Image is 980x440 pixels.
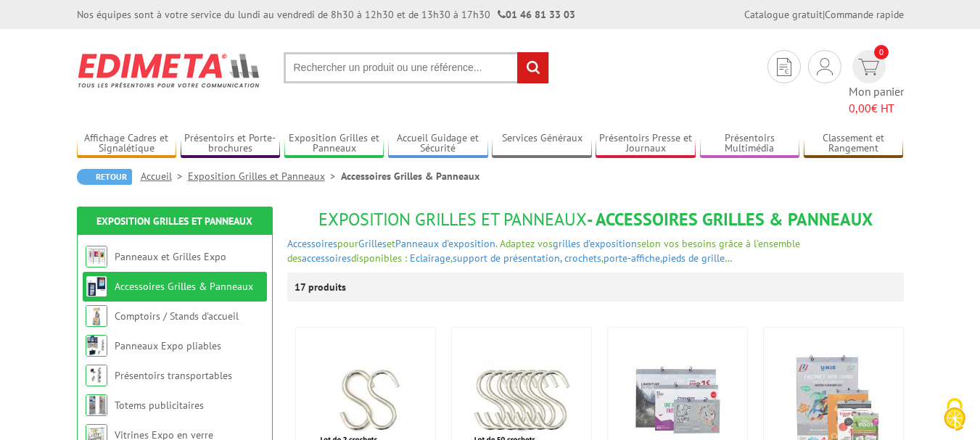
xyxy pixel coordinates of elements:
[453,252,560,265] a: support de présentation
[141,170,188,183] a: Accueil
[318,208,587,231] span: Exposition Grilles et Panneaux
[188,170,341,183] a: Exposition Grilles et Panneaux
[287,210,904,229] h1: - Accessoires Grilles & Panneaux
[86,305,107,327] img: Comptoirs / Stands d'accueil
[744,8,823,21] a: Catalogue gratuit
[849,50,904,117] a: devis rapide 0 Mon panier 0,00€ HT
[77,132,177,156] a: Affichage Cadres et Signalétique
[849,101,871,115] span: 0,00
[410,252,450,265] a: Eclairage
[849,83,904,117] span: Mon panier
[351,252,407,265] span: disponibles :
[662,252,725,265] a: pieds de grille
[115,280,253,293] a: Accessoires Grilles & Panneaux
[553,237,637,250] a: grilles d'exposition
[929,391,980,440] button: Cookies (fenêtre modale)
[287,237,800,265] span: selon vos besoins grâce à l'ensemble des
[596,132,696,156] a: Présentoirs Presse et Journaux
[287,237,800,265] font: , , , …
[387,237,395,250] span: et
[936,397,973,433] img: Cookies (fenêtre modale)
[341,169,479,183] li: Accessoires Grilles & Panneaux
[96,215,252,228] a: Exposition Grilles et Panneaux
[495,237,553,250] span: . Adaptez vos
[302,252,351,265] a: accessoires
[77,43,262,97] img: Edimeta
[492,132,592,156] a: Services Généraux
[86,246,107,267] img: Panneaux et Grilles Expo
[181,132,281,156] a: Présentoirs et Porte-brochures
[77,7,575,22] div: Nos équipes sont à votre service du lundi au vendredi de 8h30 à 12h30 et de 13h30 à 17h30
[517,52,548,83] input: rechercher
[700,132,800,156] a: Présentoirs Multimédia
[604,252,660,265] a: porte-affiche
[358,237,387,250] a: Grilles
[295,273,349,302] p: 17 produits
[284,132,384,156] a: Exposition Grilles et Panneaux
[498,8,575,21] strong: 01 46 81 33 03
[337,237,358,250] span: pour
[388,132,488,156] a: Accueil Guidage et Sécurité
[287,237,337,250] a: Accessoires
[744,7,904,22] div: |
[560,252,601,265] a: , crochets
[115,310,239,323] a: Comptoirs / Stands d'accueil
[777,58,791,76] img: devis rapide
[804,132,904,156] a: Classement et Rangement
[817,58,833,75] img: devis rapide
[858,59,879,75] img: devis rapide
[86,275,107,297] img: Accessoires Grilles & Panneaux
[115,250,226,263] a: Panneaux et Grilles Expo
[849,100,904,117] span: € HT
[874,45,889,59] span: 0
[825,8,904,21] a: Commande rapide
[77,169,132,185] a: Retour
[284,52,549,83] input: Rechercher un produit ou une référence...
[395,237,495,250] a: Panneaux d'exposition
